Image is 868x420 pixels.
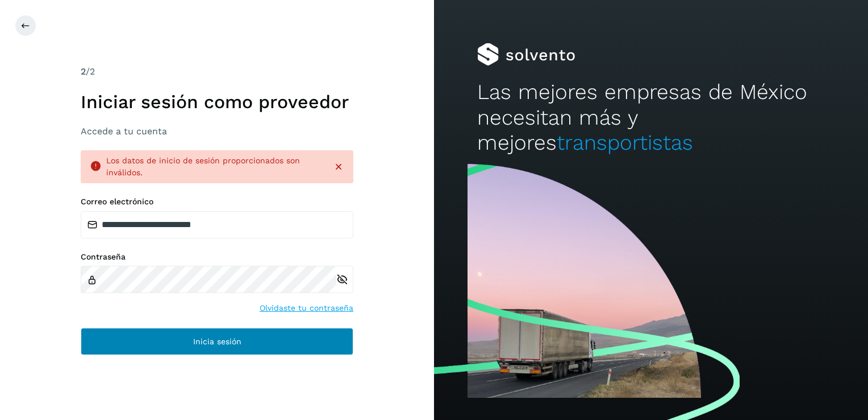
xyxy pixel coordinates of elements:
[81,328,353,355] button: Inicia sesión
[106,155,324,179] div: Los datos de inicio de sesión proporcionados son inválidos.
[477,80,824,155] h2: Las mejores empresas de México necesitan más y mejores
[81,252,353,262] label: Contraseña
[81,66,86,77] span: 2
[81,65,353,79] div: /2
[193,337,241,345] span: Inicia sesión
[81,126,353,137] h3: Accede a tu cuenta
[557,130,693,155] span: transportistas
[81,197,353,207] label: Correo electrónico
[81,91,353,113] h1: Iniciar sesión como proveedor
[260,302,353,314] a: Olvidaste tu contraseña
